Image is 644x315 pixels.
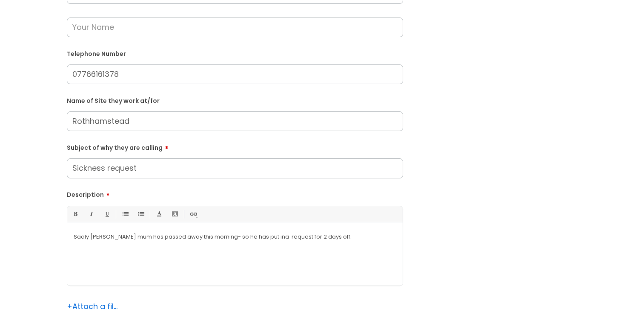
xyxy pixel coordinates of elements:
div: Attach a file [67,300,118,313]
label: Name of Site they work at/for [67,96,403,105]
a: Link [188,209,198,219]
a: Bold (Ctrl-B) [70,209,80,219]
a: 1. Ordered List (Ctrl-Shift-8) [135,209,146,219]
a: Font Color [154,209,164,219]
label: Subject of why they are calling [67,141,403,152]
a: Italic (Ctrl-I) [86,209,96,219]
label: Description [67,188,403,198]
a: • Unordered List (Ctrl-Shift-7) [120,209,130,219]
a: Back Color [169,209,180,219]
a: Underline(Ctrl-U) [101,209,112,219]
label: Telephone Number [67,49,403,58]
input: Your Name [67,17,403,37]
p: Sadly [PERSON_NAME] mum has passed away this morning- so he has put ina request for 2 days off. [74,233,396,241]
